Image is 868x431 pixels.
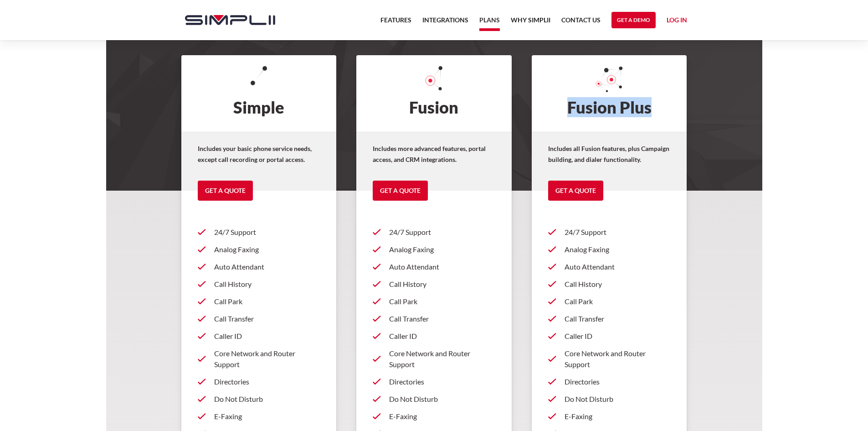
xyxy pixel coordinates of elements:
[479,15,500,31] a: Plans
[389,331,495,342] p: Caller ID
[389,227,495,238] p: 24/7 Support
[667,15,687,28] a: Log in
[389,376,495,387] p: Directories
[198,310,320,327] a: Call Transfer
[565,279,671,290] p: Call History
[389,279,495,290] p: Call History
[380,15,411,31] a: Features
[198,143,320,165] p: Includes your basic phone service needs, except call recording or portal access.
[373,310,495,327] a: Call Transfer
[198,258,320,275] a: Auto Attendant
[198,275,320,293] a: Call History
[548,310,671,327] a: Call Transfer
[198,223,320,241] a: 24/7 Support
[373,390,495,408] a: Do Not Disturb
[389,261,495,272] p: Auto Attendant
[373,327,495,345] a: Caller ID
[198,408,320,425] a: E-Faxing
[389,244,495,255] p: Analog Faxing
[373,293,495,310] a: Call Park
[214,348,320,370] p: Core Network and Router Support
[565,244,671,255] p: Analog Faxing
[198,181,253,201] a: Get a Quote
[389,348,495,370] p: Core Network and Router Support
[565,411,671,422] p: E-Faxing
[548,181,603,201] a: Get a Quote
[214,261,320,272] p: Auto Attendant
[548,373,671,390] a: Directories
[548,145,669,163] strong: Includes all Fusion features, plus Campaign building, and dialer functionality.
[565,394,671,405] p: Do Not Disturb
[373,145,486,163] strong: Includes more advanced features, portal access, and CRM integrations.
[565,313,671,324] p: Call Transfer
[214,411,320,422] p: E-Faxing
[373,223,495,241] a: 24/7 Support
[565,331,671,342] p: Caller ID
[198,373,320,390] a: Directories
[611,12,656,28] a: Get a Demo
[565,348,671,370] p: Core Network and Router Support
[198,327,320,345] a: Caller ID
[389,411,495,422] p: E-Faxing
[198,241,320,258] a: Analog Faxing
[214,376,320,387] p: Directories
[532,55,687,132] h2: Fusion Plus
[373,345,495,373] a: Core Network and Router Support
[548,275,671,293] a: Call History
[548,408,671,425] a: E-Faxing
[214,244,320,255] p: Analog Faxing
[548,293,671,310] a: Call Park
[373,373,495,390] a: Directories
[356,55,512,132] h2: Fusion
[389,313,495,324] p: Call Transfer
[198,345,320,373] a: Core Network and Router Support
[389,296,495,307] p: Call Park
[214,279,320,290] p: Call History
[548,345,671,373] a: Core Network and Router Support
[511,15,550,31] a: Why Simplii
[214,313,320,324] p: Call Transfer
[548,258,671,275] a: Auto Attendant
[565,376,671,387] p: Directories
[198,293,320,310] a: Call Park
[214,227,320,238] p: 24/7 Support
[181,55,337,132] h2: Simple
[373,408,495,425] a: E-Faxing
[548,223,671,241] a: 24/7 Support
[373,181,428,201] a: Get a Quote
[214,331,320,342] p: Caller ID
[373,241,495,258] a: Analog Faxing
[422,15,468,31] a: Integrations
[373,275,495,293] a: Call History
[214,394,320,405] p: Do Not Disturb
[548,241,671,258] a: Analog Faxing
[185,15,275,25] img: Simplii
[565,227,671,238] p: 24/7 Support
[373,258,495,275] a: Auto Attendant
[214,296,320,307] p: Call Park
[561,15,601,31] a: Contact US
[565,261,671,272] p: Auto Attendant
[548,390,671,408] a: Do Not Disturb
[565,296,671,307] p: Call Park
[389,394,495,405] p: Do Not Disturb
[548,327,671,345] a: Caller ID
[198,390,320,408] a: Do Not Disturb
